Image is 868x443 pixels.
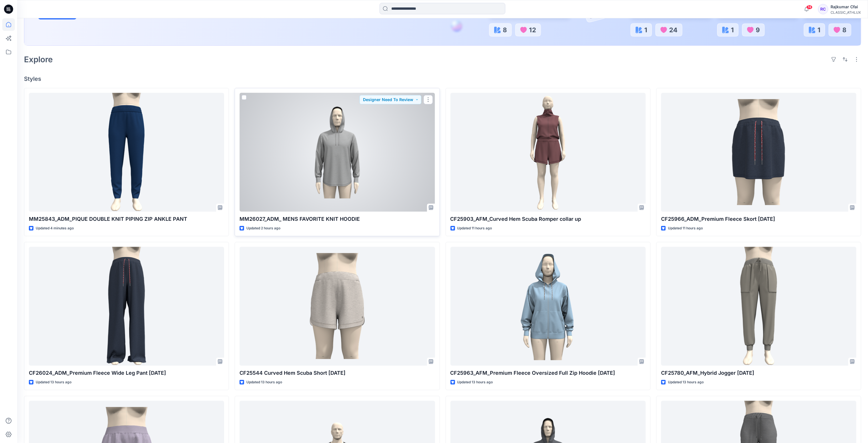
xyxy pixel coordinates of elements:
div: RC [818,4,828,14]
p: CF25963_AFM_Premium Fleece Oversized Full Zip Hoodie [DATE] [450,369,646,377]
div: CLASSIC_ATHLUX [831,10,861,15]
a: CF26024_ADM_Premium Fleece Wide Leg Pant 29AUG25 [29,247,224,366]
p: Updated 4 minutes ago [36,225,74,231]
a: MM26027_ADM_ MENS FAVORITE KNIT HOODIE [240,93,435,212]
a: CF25903_AFM_Curved Hem Scuba Romper collar up [450,93,646,212]
a: CF25966_ADM_Premium Fleece Skort 29AUG25 [661,93,856,212]
p: CF25966_ADM_Premium Fleece Skort [DATE] [661,215,856,223]
p: CF26024_ADM_Premium Fleece Wide Leg Pant [DATE] [29,369,224,377]
p: CF25544 Curved Hem Scuba Short [DATE] [240,369,435,377]
p: Updated 13 hours ago [246,379,282,385]
div: Rajkumar Cfai [831,3,861,10]
p: CF25780_AFM_Hybrid Jogger [DATE] [661,369,856,377]
p: Updated 13 hours ago [668,379,704,385]
p: MM25843_ADM_PIQUE DOUBLE KNIT PIPING ZIP ANKLE PANT [29,215,224,223]
h4: Styles [24,75,861,82]
a: CF25544 Curved Hem Scuba Short 29AUG25 [240,247,435,366]
p: Updated 11 hours ago [457,225,492,231]
a: MM25843_ADM_PIQUE DOUBLE KNIT PIPING ZIP ANKLE PANT [29,93,224,212]
span: 74 [806,5,813,9]
p: CF25903_AFM_Curved Hem Scuba Romper collar up [450,215,646,223]
p: MM26027_ADM_ MENS FAVORITE KNIT HOODIE [240,215,435,223]
p: Updated 13 hours ago [457,379,493,385]
p: Updated 13 hours ago [36,379,71,385]
a: CF25780_AFM_Hybrid Jogger 29AUG25 [661,247,856,366]
p: Updated 11 hours ago [668,225,703,231]
h2: Explore [24,55,53,64]
p: Updated 2 hours ago [246,225,280,231]
a: CF25963_AFM_Premium Fleece Oversized Full Zip Hoodie 29AUG25 [450,247,646,366]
